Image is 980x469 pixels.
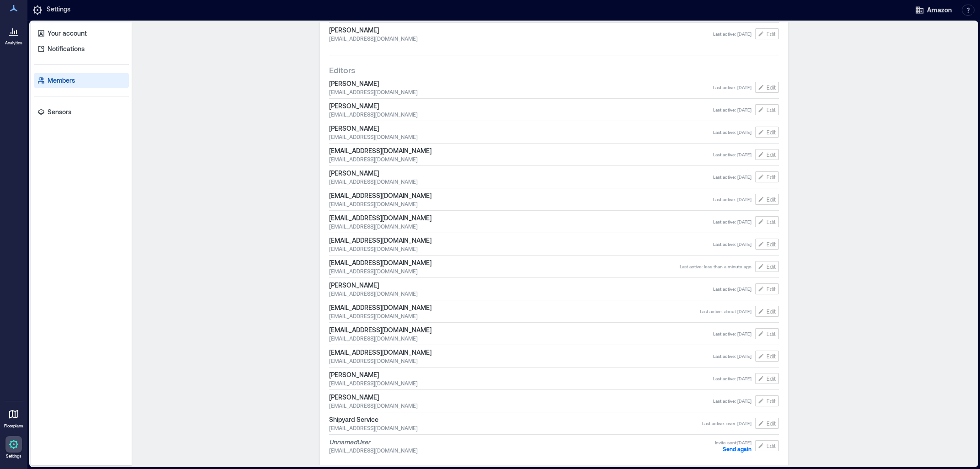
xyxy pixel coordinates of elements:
span: [EMAIL_ADDRESS][DOMAIN_NAME] [329,357,713,364]
span: Last active : [DATE] [713,107,751,113]
a: Your account [34,26,129,41]
span: Last active : [DATE] [713,241,751,247]
button: Edit [755,104,779,115]
button: Edit [755,239,779,250]
span: Edit [767,285,776,293]
span: Edit [767,375,776,382]
button: Edit [755,149,779,160]
span: [PERSON_NAME] [329,101,713,111]
span: [EMAIL_ADDRESS][DOMAIN_NAME] [329,88,713,96]
button: Edit [755,261,779,272]
span: [EMAIL_ADDRESS][DOMAIN_NAME] [329,325,713,335]
button: Edit [755,328,779,339]
span: [PERSON_NAME] [329,370,713,379]
button: Edit [755,283,779,294]
p: Your account [48,29,87,38]
span: Editors [329,64,355,75]
span: Edit [767,308,776,315]
button: Edit [755,351,779,362]
span: [EMAIL_ADDRESS][DOMAIN_NAME] [329,133,713,140]
span: Edit [767,128,776,136]
p: Settings [47,5,70,16]
span: [EMAIL_ADDRESS][DOMAIN_NAME] [329,335,713,342]
span: Last active : [DATE] [713,353,751,359]
span: Last active : [DATE] [713,196,751,203]
span: Edit [767,397,776,405]
i: Unnamed User [329,438,370,446]
span: Last active : [DATE] [713,174,751,180]
span: [EMAIL_ADDRESS][DOMAIN_NAME] [329,312,700,320]
span: Last active : [DATE] [713,286,751,292]
span: [EMAIL_ADDRESS][DOMAIN_NAME] [329,200,713,208]
span: Edit [767,106,776,113]
a: Analytics [2,20,25,48]
button: Edit [755,395,779,406]
span: [EMAIL_ADDRESS][DOMAIN_NAME] [329,402,713,409]
a: Settings [3,433,25,462]
button: Edit [755,28,779,39]
span: Edit [767,196,776,203]
span: Send again [723,446,751,452]
a: Sensors [34,105,129,119]
span: Invite sent: [DATE] [715,439,751,446]
span: [EMAIL_ADDRESS][DOMAIN_NAME] [329,35,713,42]
p: Notifications [48,44,85,53]
span: Last active : less than a minute ago [680,263,751,270]
span: Edit [767,442,776,449]
span: Edit [767,330,776,337]
span: Last active : [DATE] [713,330,751,337]
span: [EMAIL_ADDRESS][DOMAIN_NAME] [329,245,713,252]
button: Edit [755,127,779,138]
span: [PERSON_NAME] [329,169,713,178]
button: Edit [755,171,779,182]
span: Last active : [DATE] [713,375,751,382]
span: Edit [767,240,776,248]
span: Edit [767,84,776,91]
span: [EMAIL_ADDRESS][DOMAIN_NAME] [329,213,713,223]
span: [EMAIL_ADDRESS][DOMAIN_NAME] [329,267,680,275]
span: [EMAIL_ADDRESS][DOMAIN_NAME] [329,424,702,432]
span: [PERSON_NAME] [329,124,713,133]
span: Last active : [DATE] [713,219,751,225]
span: Edit [767,173,776,181]
span: [EMAIL_ADDRESS][DOMAIN_NAME] [329,348,713,357]
a: Members [34,73,129,88]
span: Last active : over [DATE] [702,420,751,426]
p: Floorplans [4,423,23,429]
span: Edit [767,151,776,158]
p: Analytics [5,40,22,46]
button: Edit [755,418,779,429]
span: [PERSON_NAME] [329,26,713,35]
button: Edit [755,373,779,384]
span: [EMAIL_ADDRESS][DOMAIN_NAME] [329,258,680,267]
p: Settings [6,453,21,459]
span: [EMAIL_ADDRESS][DOMAIN_NAME] [329,191,713,200]
span: Last active : [DATE] [713,129,751,135]
a: Floorplans [1,403,26,432]
p: Sensors [48,107,71,117]
button: Edit [755,82,779,93]
span: [PERSON_NAME] [329,393,713,402]
span: Amazon [927,5,952,15]
span: [PERSON_NAME] [329,79,713,88]
span: Last active : [DATE] [713,151,751,158]
span: [EMAIL_ADDRESS][DOMAIN_NAME] [329,178,713,185]
span: [EMAIL_ADDRESS][DOMAIN_NAME] [329,155,713,163]
button: Edit [755,440,779,451]
span: [EMAIL_ADDRESS][DOMAIN_NAME] [329,146,713,155]
span: [PERSON_NAME] [329,281,713,290]
span: [EMAIL_ADDRESS][DOMAIN_NAME] [329,111,713,118]
p: Members [48,76,75,85]
span: Shipyard Service [329,415,702,424]
button: Edit [755,194,779,205]
span: [EMAIL_ADDRESS][DOMAIN_NAME] [329,303,700,312]
span: Edit [767,352,776,360]
a: Notifications [34,42,129,56]
span: Edit [767,30,776,37]
span: Last active : [DATE] [713,398,751,404]
span: Last active : [DATE] [713,84,751,91]
span: Last active : about [DATE] [700,308,751,314]
button: Edit [755,306,779,317]
span: [EMAIL_ADDRESS][DOMAIN_NAME] [329,447,715,454]
span: Last active : [DATE] [713,31,751,37]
